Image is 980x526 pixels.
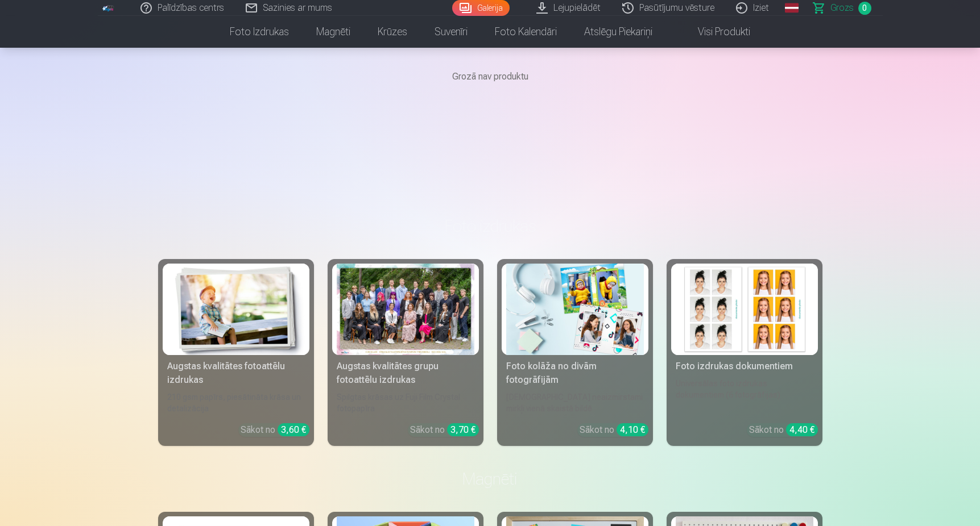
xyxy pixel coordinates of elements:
[332,360,479,387] div: Augstas kvalitātes grupu fotoattēlu izdrukas
[447,423,479,436] div: 3,70 €
[671,360,818,373] div: Foto izdrukas dokumentiem
[163,391,309,414] div: 210 gsm papīrs, piesātināta krāsa un detalizācija
[858,2,871,15] span: 0
[481,16,570,48] a: Foto kalendāri
[163,360,309,387] div: Augstas kvalitātes fotoattēlu izdrukas
[278,423,309,436] div: 3,60 €
[617,423,648,436] div: 4,10 €
[502,360,648,387] div: Foto kolāža no divām fotogrāfijām
[671,378,818,414] div: Universālas foto izdrukas dokumentiem (6 fotogrāfijas)
[167,264,305,355] img: Augstas kvalitātes fotoattēlu izdrukas
[410,423,479,437] div: Sākot no
[241,423,309,437] div: Sākot no
[216,16,303,48] a: Foto izdrukas
[102,5,115,11] img: /fa3
[158,259,314,446] a: Augstas kvalitātes fotoattēlu izdrukasAugstas kvalitātes fotoattēlu izdrukas210 gsm papīrs, piesā...
[328,259,483,446] a: Augstas kvalitātes grupu fotoattēlu izdrukasSpilgtas krāsas uz Fuji Film Crystal fotopapīraSākot ...
[580,423,648,437] div: Sākot no
[502,391,648,414] div: [DEMOGRAPHIC_DATA] neaizmirstami mirkļi vienā skaistā bildē
[497,259,653,446] a: Foto kolāža no divām fotogrāfijāmFoto kolāža no divām fotogrāfijām[DEMOGRAPHIC_DATA] neaizmirstam...
[666,16,764,48] a: Visi produkti
[421,16,481,48] a: Suvenīri
[749,423,818,437] div: Sākot no
[364,16,421,48] a: Krūzes
[570,16,666,48] a: Atslēgu piekariņi
[332,391,479,414] div: Spilgtas krāsas uz Fuji Film Crystal fotopapīra
[676,264,813,355] img: Foto izdrukas dokumentiem
[167,469,813,489] h3: Magnēti
[158,70,822,84] p: Grozā nav produktu
[303,16,364,48] a: Magnēti
[830,1,854,15] span: Grozs
[667,259,822,446] a: Foto izdrukas dokumentiemFoto izdrukas dokumentiemUniversālas foto izdrukas dokumentiem (6 fotogr...
[786,423,818,436] div: 4,40 €
[167,216,813,236] h3: Foto izdrukas
[506,264,644,355] img: Foto kolāža no divām fotogrāfijām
